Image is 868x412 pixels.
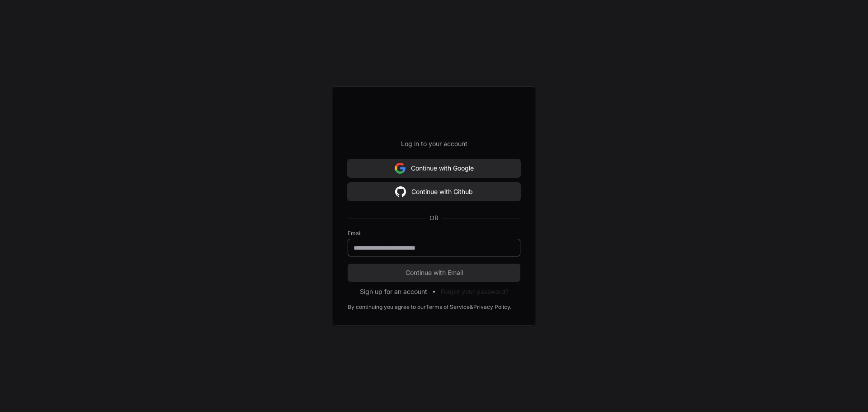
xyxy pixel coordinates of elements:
[348,268,520,277] span: Continue with Email
[426,213,442,223] span: OR
[348,303,426,311] div: By continuing you agree to our
[348,159,520,177] button: Continue with Google
[473,303,511,311] a: Privacy Policy.
[348,264,520,282] button: Continue with Email
[470,303,473,311] div: &
[348,139,520,148] p: Log in to your account
[348,183,520,201] button: Continue with Github
[441,287,509,296] button: Forgot your password?
[426,303,470,311] a: Terms of Service
[395,159,406,177] img: Sign in with google
[395,183,406,201] img: Sign in with google
[348,230,520,237] label: Email
[360,287,427,296] button: Sign up for an account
